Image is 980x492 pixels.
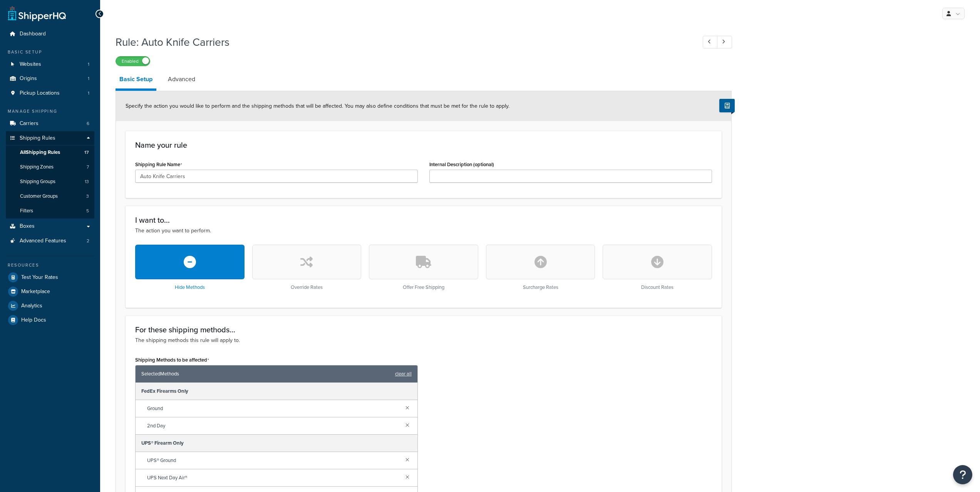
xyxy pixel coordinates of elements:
li: Shipping Groups [6,175,94,189]
a: clear all [395,369,412,379]
span: 7 [87,164,89,170]
span: 1 [88,75,89,82]
label: Shipping Methods to be affected [135,357,209,363]
span: 6 [87,120,89,127]
span: Shipping Groups [20,178,55,185]
a: Next Record [717,36,732,48]
div: UPS® Firearm Only [136,435,417,452]
li: Pickup Locations [6,86,94,100]
label: Enabled [116,57,150,66]
span: Pickup Locations [20,90,60,97]
div: Hide Methods [135,245,245,290]
span: Help Docs [21,317,46,324]
span: 2nd Day [147,420,399,431]
li: Shipping Zones [6,160,94,174]
div: Manage Shipping [6,108,94,115]
li: Customer Groups [6,189,94,203]
a: Marketplace [6,285,94,299]
span: 3 [86,193,89,200]
a: Shipping Groups13 [6,175,94,189]
div: Override Rates [252,245,362,290]
p: The action you want to perform. [135,227,712,235]
p: The shipping methods this rule will apply to. [135,336,712,345]
a: Dashboard [6,27,94,41]
span: Specify the action you would like to perform and the shipping methods that will be affected. You ... [126,102,509,110]
h1: Rule: Auto Knife Carriers [116,35,689,50]
a: Shipping Zones7 [6,160,94,174]
a: Websites1 [6,57,94,72]
button: Open Resource Center [953,465,972,484]
label: Shipping Rule Name [135,162,182,168]
a: Help Docs [6,313,94,327]
a: AllShipping Rules17 [6,145,94,160]
h3: I want to... [135,216,712,224]
a: Carriers6 [6,117,94,131]
span: UPS Next Day Air® [147,472,399,483]
span: Carriers [20,120,39,127]
li: Advanced Features [6,234,94,248]
span: Shipping Rules [20,135,55,142]
a: Advanced Features2 [6,234,94,248]
li: Carriers [6,117,94,131]
span: All Shipping Rules [20,149,60,156]
div: Offer Free Shipping [369,245,478,290]
h3: Name your rule [135,141,712,149]
span: Filters [20,208,33,214]
button: Show Help Docs [719,99,735,112]
a: Basic Setup [116,70,156,91]
span: Shipping Zones [20,164,54,170]
li: Filters [6,204,94,218]
span: Selected Methods [141,369,391,379]
span: Boxes [20,223,35,230]
span: Test Your Rates [21,274,58,281]
div: Basic Setup [6,49,94,55]
label: Internal Description (optional) [429,162,494,167]
span: 1 [88,61,89,68]
div: FedEx Firearms Only [136,383,417,400]
a: Shipping Rules [6,131,94,145]
span: Analytics [21,303,42,309]
span: 2 [87,238,89,244]
div: Discount Rates [603,245,712,290]
span: UPS® Ground [147,455,399,466]
span: Origins [20,75,37,82]
li: Websites [6,57,94,72]
span: 5 [86,208,89,214]
a: Previous Record [703,36,718,48]
span: 17 [84,149,89,156]
span: 1 [88,90,89,97]
span: 13 [85,178,89,185]
a: Analytics [6,299,94,313]
a: Boxes [6,219,94,233]
li: Shipping Rules [6,131,94,219]
a: Origins1 [6,72,94,86]
h3: For these shipping methods... [135,325,712,334]
span: Customer Groups [20,193,58,200]
span: Advanced Features [20,238,66,244]
a: Advanced [164,70,199,88]
span: Marketplace [21,289,50,295]
div: Resources [6,262,94,269]
a: Pickup Locations1 [6,86,94,100]
a: Customer Groups3 [6,189,94,203]
li: Origins [6,72,94,86]
span: Dashboard [20,31,46,37]
span: Websites [20,61,41,68]
a: Test Your Rates [6,270,94,284]
div: Surcharge Rates [486,245,595,290]
a: Filters5 [6,204,94,218]
span: Ground [147,403,399,414]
